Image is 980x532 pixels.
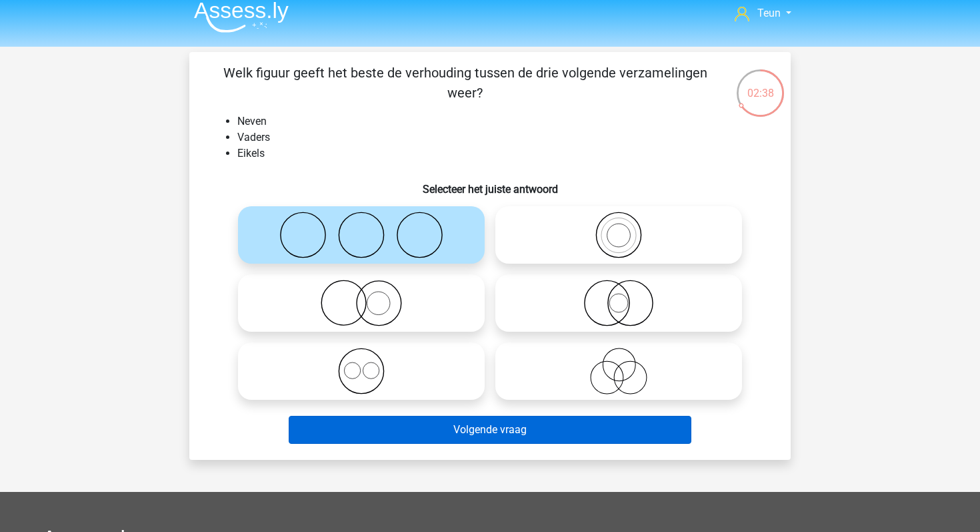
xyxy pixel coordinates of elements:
[289,416,692,444] button: Volgende vraag
[211,172,769,196] h6: Selecteer het juiste antwoord
[237,129,769,146] li: Vaders
[237,113,769,129] li: Neven
[237,146,769,162] li: Eikels
[757,7,781,19] span: Teun
[194,1,289,33] img: Assessly
[729,5,797,21] a: Teun
[211,63,719,103] p: Welk figuur geeft het beste de verhouding tussen de drie volgende verzamelingen weer?
[735,68,785,101] div: 02:38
